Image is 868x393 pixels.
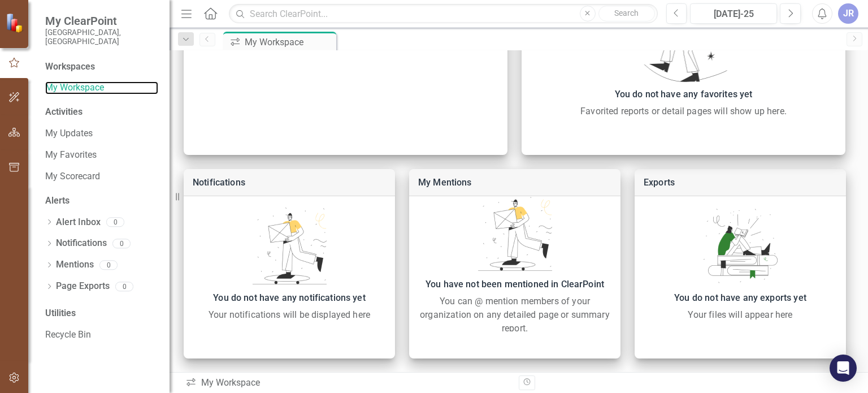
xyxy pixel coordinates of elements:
span: My ClearPoint [45,14,158,28]
div: Favorited reports or detail pages will show up here. [527,105,840,118]
a: Mentions [56,258,94,271]
div: My Workspace [185,377,510,390]
div: 0 [106,218,124,227]
button: JR [838,3,858,24]
span: Search [614,8,639,18]
div: Open Intercom Messenger [830,355,857,382]
small: [GEOGRAPHIC_DATA], [GEOGRAPHIC_DATA] [45,28,158,46]
a: Notifications [193,177,245,188]
div: Utilities [45,307,158,320]
a: Notifications [56,237,107,250]
a: My Workspace [45,81,158,94]
div: Alerts [45,195,158,208]
div: You do not have any notifications yet [189,290,389,306]
div: Your files will appear here [640,308,840,322]
div: You do not have any favorites yet [527,87,840,102]
button: Search [598,6,655,21]
div: 0 [99,260,118,270]
a: Alert Inbox [56,216,101,229]
a: Page Exports [56,280,110,293]
a: My Updates [45,127,158,140]
div: Your notifications will be displayed here [189,308,389,322]
div: My Workspace [245,35,333,49]
a: Recycle Bin [45,329,158,342]
a: My Scorecard [45,170,158,183]
div: Workspaces [45,61,95,74]
div: Activities [45,106,158,119]
a: My Mentions [418,177,472,188]
div: You can @ mention members of your organization on any detailed page or summary report. [415,295,615,335]
button: [DATE]-25 [690,3,777,24]
div: [DATE]-25 [694,7,773,21]
div: You do not have any exports yet [640,290,840,306]
div: You have not been mentioned in ClearPoint [415,277,615,292]
a: My Favorites [45,149,158,162]
input: Search ClearPoint... [229,4,657,24]
div: 0 [115,282,133,291]
img: ClearPoint Strategy [6,13,25,33]
a: Exports [644,177,675,188]
div: 0 [112,239,131,248]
